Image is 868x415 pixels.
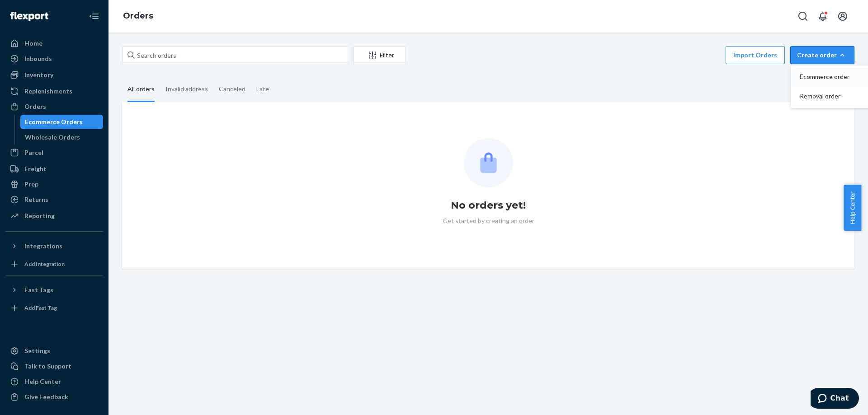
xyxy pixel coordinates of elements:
div: Freight [24,164,47,173]
a: Reporting [5,209,103,223]
button: Talk to Support [5,359,103,373]
button: Filter [354,46,406,64]
a: Freight [5,162,103,176]
div: Create order [797,51,848,60]
button: Help Center [844,185,861,231]
a: Wholesale Orders [20,130,104,145]
button: Fast Tags [5,283,103,297]
div: Canceled [219,77,245,101]
a: Help Center [5,374,103,389]
h1: No orders yet! [451,198,526,213]
button: Open Search Box [794,7,812,25]
button: Integrations [5,239,103,253]
div: Invalid address [165,77,208,101]
div: Returns [24,195,48,204]
a: Prep [5,177,103,191]
div: Inbounds [24,54,52,63]
a: Inbounds [5,51,103,66]
span: Removal order [800,93,856,99]
div: Ecommerce Orders [25,117,83,126]
div: Wholesale Orders [25,133,80,142]
img: Empty list [464,138,513,187]
div: Inventory [24,70,53,79]
div: Home [24,39,42,48]
span: Ecommerce order [800,74,856,80]
div: Fast Tags [24,285,53,294]
div: Settings [24,346,50,355]
a: Home [5,36,103,51]
a: Add Integration [5,257,103,271]
button: Create orderEcommerce orderRemoval order [790,46,854,64]
a: Returns [5,192,103,207]
div: Add Integration [24,260,65,268]
input: Search orders [122,46,348,64]
div: Parcel [24,148,43,157]
a: Replenishments [5,84,103,98]
a: Inventory [5,68,103,82]
a: Settings [5,344,103,358]
a: Parcel [5,145,103,160]
a: Orders [123,11,153,21]
div: Talk to Support [24,362,71,371]
div: Prep [24,180,38,189]
button: Open notifications [814,7,832,25]
div: All orders [127,77,155,102]
ol: breadcrumbs [116,3,160,29]
a: Orders [5,99,103,114]
div: Replenishments [24,87,72,96]
iframe: Opens a widget where you can chat to one of our agents [811,388,859,410]
div: Add Fast Tag [24,304,57,312]
button: Give Feedback [5,390,103,404]
div: Help Center [24,377,61,386]
p: Get started by creating an order [443,216,534,225]
div: Reporting [24,211,55,220]
img: Flexport logo [10,12,48,21]
a: Add Fast Tag [5,301,103,315]
div: Filter [354,51,406,60]
div: Integrations [24,242,62,251]
button: Import Orders [726,46,785,64]
button: Close Navigation [85,7,103,25]
div: Give Feedback [24,392,68,401]
button: Open account menu [834,7,852,25]
div: Late [256,77,269,101]
a: Ecommerce Orders [20,115,104,129]
div: Orders [24,102,46,111]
